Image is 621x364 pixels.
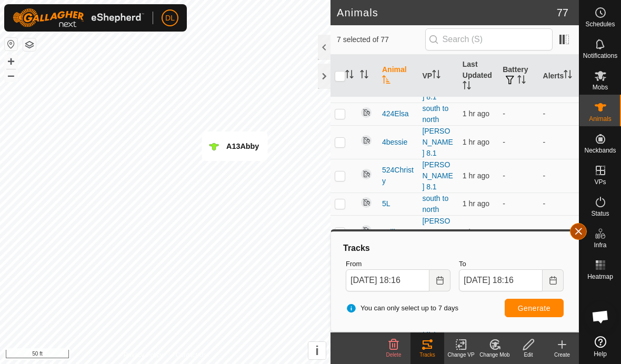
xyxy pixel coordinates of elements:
[585,21,615,27] span: Schedules
[591,210,609,217] span: Status
[557,5,568,21] span: 77
[382,77,390,85] p-sorticon: Activate to sort
[498,125,538,159] td: -
[539,159,579,193] td: -
[5,69,17,82] button: –
[498,159,538,193] td: -
[422,160,453,191] a: [PERSON_NAME] 8.1
[512,351,545,359] div: Edit
[545,351,579,359] div: Create
[584,147,616,154] span: Neckbands
[543,269,564,291] button: Choose Date
[425,28,553,50] input: Search (S)
[226,142,259,150] span: A13Abby
[360,196,373,209] img: returning off
[360,134,373,147] img: returning off
[422,70,453,101] a: [PERSON_NAME] 8.1
[594,179,606,185] span: VPs
[386,352,402,358] span: Delete
[458,55,498,97] th: Last Updated
[539,55,579,97] th: Alerts
[587,274,613,280] span: Heatmap
[585,301,616,332] div: Open chat
[593,84,608,90] span: Mobs
[124,350,163,360] a: Privacy Policy
[346,259,450,269] label: From
[5,38,17,50] button: Reset Map
[382,137,407,148] span: 4bessie
[360,106,373,119] img: returning off
[594,351,607,357] span: Help
[498,103,538,125] td: -
[594,242,606,248] span: Infra
[444,351,478,359] div: Change VP
[342,242,568,255] div: Tracks
[498,55,538,97] th: Battery
[463,199,489,208] span: 8 Oct 2025 at 6:07 pm
[315,343,319,358] span: i
[422,127,453,157] a: [PERSON_NAME] 8.1
[360,224,373,237] img: returning off
[382,227,399,238] span: 5Lilly
[589,116,612,122] span: Animals
[165,13,175,24] span: DL
[459,259,564,269] label: To
[463,138,489,146] span: 8 Oct 2025 at 6:08 pm
[422,194,448,214] a: south to north
[345,72,354,80] p-sorticon: Activate to sort
[422,104,448,124] a: south to north
[463,109,489,118] span: 8 Oct 2025 at 6:09 pm
[23,38,36,51] button: Map Layers
[539,103,579,125] td: -
[410,351,444,359] div: Tracks
[360,168,373,180] img: returning off
[463,228,489,236] span: 8 Oct 2025 at 6:08 pm
[337,6,557,19] h2: Animals
[539,193,579,215] td: -
[463,83,471,91] p-sorticon: Activate to sort
[463,171,489,180] span: 8 Oct 2025 at 6:10 pm
[478,351,512,359] div: Change Mob
[378,55,418,97] th: Animal
[583,53,617,59] span: Notifications
[308,342,326,359] button: i
[498,193,538,215] td: -
[13,8,144,27] img: Gallagher Logo
[518,304,550,312] span: Generate
[422,217,453,247] a: [PERSON_NAME] 8.1
[539,125,579,159] td: -
[564,72,572,80] p-sorticon: Activate to sort
[418,55,458,97] th: VP
[5,55,17,68] button: +
[360,72,368,80] p-sorticon: Activate to sort
[429,269,450,291] button: Choose Date
[517,77,526,85] p-sorticon: Activate to sort
[382,198,390,209] span: 5L
[498,215,538,249] td: -
[176,350,207,360] a: Contact Us
[382,108,409,119] span: 424Elsa
[539,215,579,249] td: -
[382,165,414,187] span: 524Christy
[432,72,440,80] p-sorticon: Activate to sort
[579,332,621,361] a: Help
[505,299,564,317] button: Generate
[337,34,425,45] span: 7 selected of 77
[346,303,458,314] span: You can only select up to 7 days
